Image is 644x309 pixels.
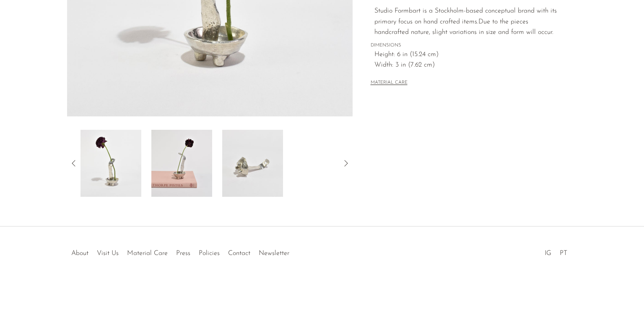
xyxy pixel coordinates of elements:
[67,243,293,259] ul: Quick links
[371,80,408,86] button: MATERIAL CARE
[176,250,190,257] a: Press
[374,60,559,71] span: Width: 3 in (7.62 cm)
[560,250,567,257] a: PT
[97,250,119,257] a: Visit Us
[371,42,559,49] span: DIMENSIONS
[151,130,212,197] img: Favorite Vase
[71,250,88,257] a: About
[540,243,571,259] ul: Social Medias
[80,130,141,197] img: Favorite Vase
[127,250,168,257] a: Material Care
[545,250,551,257] a: IG
[222,130,283,197] img: Favorite Vase
[374,49,559,60] span: Height: 6 in (15.24 cm)
[374,8,557,25] span: Studio Formbart is a Stockholm-based conceptual brand with its primary focus on hand crafted items.
[374,6,559,38] p: Due to the pieces handcrafted nature, slight variations in size and form will occur.
[199,250,220,257] a: Policies
[228,250,250,257] a: Contact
